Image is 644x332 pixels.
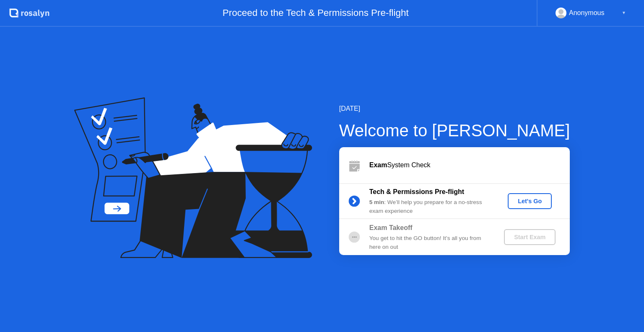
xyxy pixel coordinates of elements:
div: Start Exam [507,234,552,240]
button: Let's Go [508,193,552,209]
b: Exam Takeoff [369,224,413,231]
button: Start Exam [504,229,556,245]
div: [DATE] [339,104,570,114]
b: Tech & Permissions Pre-flight [369,188,464,195]
div: You get to hit the GO button! It’s all you from here on out [369,234,490,251]
b: 5 min [369,199,384,205]
b: Exam [369,161,387,169]
div: ▼ [622,8,626,18]
div: Welcome to [PERSON_NAME] [339,118,570,143]
div: Let's Go [511,198,548,204]
div: System Check [369,160,570,170]
div: Anonymous [569,8,605,18]
div: : We’ll help you prepare for a no-stress exam experience [369,198,490,215]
